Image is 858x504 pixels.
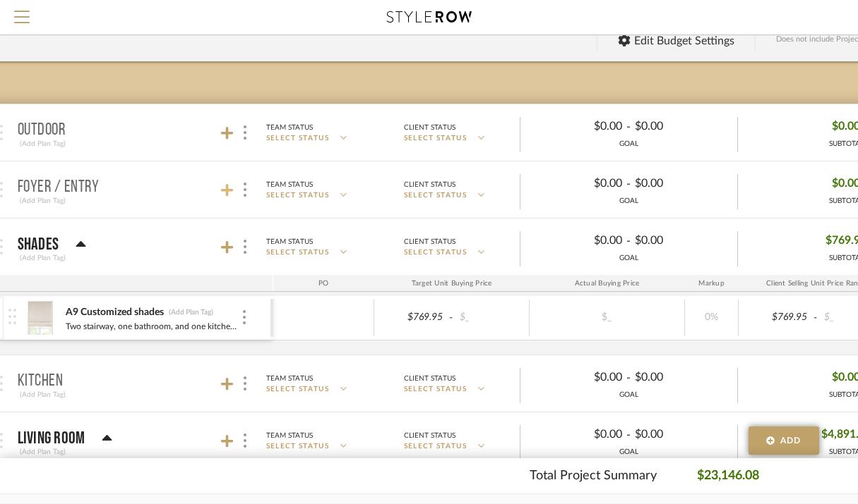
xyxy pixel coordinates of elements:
[631,173,725,195] div: $0.00
[244,125,246,140] img: 3dots-v.svg
[634,35,734,47] span: Edit Budget Settings
[18,179,100,196] p: Foyer / Entry
[18,236,59,253] p: Shades
[689,307,734,328] div: 0%
[626,369,631,386] span: -
[18,373,64,390] p: Kitchen
[404,235,455,248] div: Client Status
[18,137,68,150] div: (Add Plan Tag)
[626,176,631,192] span: -
[631,230,725,252] div: $0.00
[532,367,626,388] div: $0.00
[404,441,467,452] span: SELECT STATUS
[18,122,66,139] p: Outdoor
[266,441,330,452] span: SELECT STATUS
[374,275,530,292] div: Target Unit Buying Price
[532,173,626,195] div: $0.00
[266,235,313,248] div: Team Status
[520,390,737,400] div: GOAL
[743,307,812,328] div: $769.95
[568,307,645,328] div: $_
[266,133,330,144] span: SELECT STATUS
[65,319,241,333] div: Two stairway, one bathroom, and one kitchen shade
[273,275,374,292] div: PO
[266,372,313,385] div: Team Status
[404,372,455,385] div: Client Status
[447,311,455,325] span: -
[404,190,467,201] span: SELECT STATUS
[520,253,737,264] div: GOAL
[532,424,626,445] div: $0.00
[530,275,685,292] div: Actual Buying Price
[520,139,737,149] div: GOAL
[455,307,525,328] div: $_
[18,388,68,401] div: (Add Plan Tag)
[530,467,657,486] p: Total Project Summary
[520,447,737,457] div: GOAL
[811,311,820,325] span: -
[379,307,448,328] div: $769.95
[243,310,246,324] img: 3dots-v.svg
[532,116,626,137] div: $0.00
[18,195,68,207] div: (Add Plan Tag)
[266,178,313,191] div: Team Status
[626,426,631,443] span: -
[685,275,739,292] div: Markup
[749,426,819,455] button: Add
[244,434,246,448] img: 3dots-v.svg
[626,118,631,135] span: -
[23,301,58,335] img: 4f2cc178-b8d2-49f5-a7b7-afb9886fadcb_50x50.jpg
[18,430,85,447] p: Living Room
[18,252,68,264] div: (Add Plan Tag)
[266,121,313,134] div: Team Status
[631,116,725,137] div: $0.00
[244,240,246,254] img: 3dots-v.svg
[244,376,246,391] img: 3dots-v.svg
[8,309,16,324] img: vertical-grip.svg
[631,367,725,388] div: $0.00
[266,247,330,258] span: SELECT STATUS
[65,306,165,319] div: A9 Customized shades
[404,247,467,258] span: SELECT STATUS
[780,434,802,447] span: Add
[520,196,737,207] div: GOAL
[631,424,725,445] div: $0.00
[266,384,330,395] span: SELECT STATUS
[18,445,68,458] div: (Add Plan Tag)
[266,429,313,442] div: Team Status
[404,178,455,191] div: Client Status
[168,307,214,317] div: (Add Plan Tag)
[404,121,455,134] div: Client Status
[244,183,246,197] img: 3dots-v.svg
[626,233,631,250] span: -
[404,384,467,395] span: SELECT STATUS
[697,467,759,486] p: $23,146.08
[532,230,626,252] div: $0.00
[266,190,330,201] span: SELECT STATUS
[404,133,467,144] span: SELECT STATUS
[404,429,455,442] div: Client Status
